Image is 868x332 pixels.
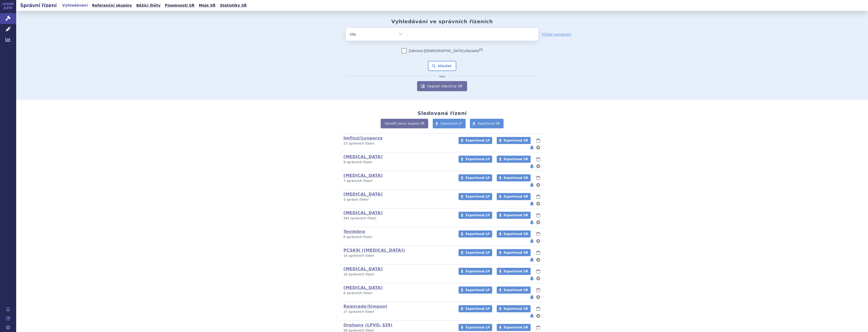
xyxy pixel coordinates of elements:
[536,175,541,181] button: lhůty
[536,182,541,188] button: nastavení
[163,2,196,9] a: Písemnosti SŘ
[536,219,541,225] button: nastavení
[542,32,572,37] a: Přidat parametr
[466,270,490,273] span: Exportovat LP
[529,275,534,281] button: notifikace
[529,313,534,319] button: notifikace
[504,176,528,180] span: Exportovat SŘ
[441,122,462,125] span: Exportovat LP
[497,212,531,219] a: Exportovat SŘ
[504,139,528,142] span: Exportovat SŘ
[529,219,534,225] button: notifikace
[343,198,452,202] p: 3 správní řízení
[437,75,448,78] i: nebo
[470,119,504,128] a: Exportovat SŘ
[529,201,534,207] button: notifikace
[497,305,531,312] a: Exportovat SŘ
[91,2,134,9] a: Referenční skupiny
[497,287,531,294] a: Exportovat SŘ
[497,137,531,144] a: Exportovat SŘ
[466,195,490,198] span: Exportovat LP
[536,250,541,256] button: lhůty
[343,304,387,309] a: Remicade/Simponi
[536,268,541,274] button: lhůty
[343,160,452,164] p: 9 správních řízení
[343,267,383,271] a: [MEDICAL_DATA]
[417,81,467,91] a: Vypsat všechna SŘ
[497,230,531,238] a: Exportovat SŘ
[417,110,467,116] h2: Sledovaná řízení
[466,139,490,142] span: Exportovat LP
[343,136,383,140] a: Imfinzi/Lynparza
[343,254,452,258] p: 14 správních řízení
[536,257,541,263] button: nastavení
[536,194,541,200] button: lhůty
[529,163,534,169] button: notifikace
[536,156,541,162] button: lhůty
[497,174,531,181] a: Exportovat SŘ
[343,285,383,290] a: [MEDICAL_DATA]
[478,122,500,125] span: Exportovat SŘ
[497,324,531,331] a: Exportovat SŘ
[529,182,534,188] button: notifikace
[504,232,528,236] span: Exportovat SŘ
[466,307,490,311] span: Exportovat LP
[529,294,534,300] button: notifikace
[536,275,541,281] button: nastavení
[197,2,217,9] a: Moje SŘ
[343,192,383,197] a: [MEDICAL_DATA]
[529,238,534,244] button: notifikace
[536,287,541,293] button: lhůty
[497,156,531,163] a: Exportovat SŘ
[504,270,528,273] span: Exportovat SŘ
[536,137,541,144] button: lhůty
[536,294,541,300] button: nastavení
[343,141,452,146] p: 23 správních řízení
[459,324,492,331] a: Exportovat LP
[466,214,490,217] span: Exportovat LP
[504,326,528,329] span: Exportovat SŘ
[536,231,541,237] button: lhůty
[536,201,541,207] button: nastavení
[479,48,483,51] abbr: (?)
[459,230,492,238] a: Exportovat LP
[536,212,541,218] button: lhůty
[536,238,541,244] button: nastavení
[343,291,452,295] p: 6 správních řízení
[536,306,541,312] button: lhůty
[466,232,490,236] span: Exportovat LP
[428,61,457,71] button: Hledat
[466,157,490,161] span: Exportovat LP
[536,163,541,169] button: nastavení
[135,2,162,9] a: Běžící lhůty
[16,2,61,9] h2: Správní řízení
[391,18,493,25] h2: Vyhledávání ve správních řízeních
[433,119,466,128] a: Exportovat LP
[459,249,492,256] a: Exportovat LP
[497,193,531,200] a: Exportovat SŘ
[459,287,492,294] a: Exportovat LP
[466,326,490,329] span: Exportovat LP
[529,145,534,151] button: notifikace
[459,212,492,219] a: Exportovat LP
[343,323,393,327] a: Orphany (LPVO, §39)
[529,257,534,263] button: notifikace
[343,272,452,277] p: 10 správních řízení
[402,48,483,53] label: Zahrnout [DEMOGRAPHIC_DATA] přípravky
[459,193,492,200] a: Exportovat LP
[466,251,490,254] span: Exportovat LP
[459,305,492,312] a: Exportovat LP
[343,229,365,234] a: Tevimbra
[343,173,383,178] a: [MEDICAL_DATA]
[536,145,541,151] button: nastavení
[343,235,452,239] p: 0 správních řízení
[343,248,405,253] a: PCSK9i ([MEDICAL_DATA])
[536,324,541,330] button: lhůty
[497,268,531,275] a: Exportovat SŘ
[61,2,89,9] a: Vyhledávání
[459,174,492,181] a: Exportovat LP
[459,137,492,144] a: Exportovat LP
[504,251,528,254] span: Exportovat SŘ
[497,249,531,256] a: Exportovat SŘ
[504,307,528,311] span: Exportovat SŘ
